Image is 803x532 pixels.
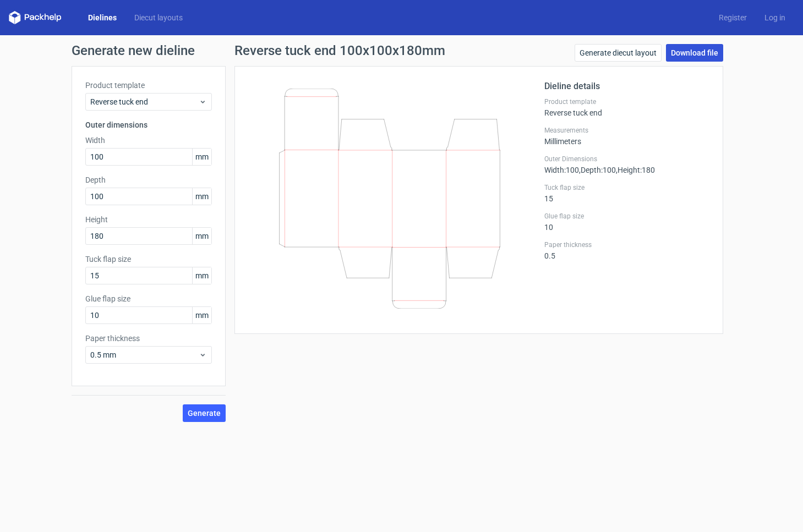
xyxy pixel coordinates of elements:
[85,174,212,185] label: Depth
[544,183,709,192] label: Tuck flap size
[192,188,211,205] span: mm
[544,240,709,249] label: Paper thickness
[575,44,662,62] a: Generate diecut layout
[544,240,709,260] div: 0.5
[756,12,794,23] a: Log in
[544,97,709,117] div: Reverse tuck end
[188,409,221,417] span: Generate
[234,44,445,57] h1: Reverse tuck end 100x100x180mm
[85,80,212,91] label: Product template
[192,228,211,244] span: mm
[544,183,709,203] div: 15
[183,404,226,422] button: Generate
[90,349,199,360] span: 0.5 mm
[192,307,211,323] span: mm
[79,12,125,23] a: Dielines
[192,149,211,165] span: mm
[85,254,212,265] label: Tuck flap size
[544,212,709,232] div: 10
[710,12,756,23] a: Register
[579,166,616,174] span: , Depth : 100
[544,126,709,135] label: Measurements
[90,96,199,107] span: Reverse tuck end
[72,44,732,57] h1: Generate new dieline
[85,333,212,344] label: Paper thickness
[125,12,192,23] a: Diecut layouts
[85,214,212,225] label: Height
[544,97,709,106] label: Product template
[544,80,709,93] h2: Dieline details
[85,293,212,304] label: Glue flap size
[544,166,579,174] span: Width : 100
[85,135,212,146] label: Width
[666,44,723,62] a: Download file
[544,155,709,163] label: Outer Dimensions
[192,267,211,284] span: mm
[616,166,655,174] span: , Height : 180
[544,126,709,146] div: Millimeters
[85,119,212,130] h3: Outer dimensions
[544,212,709,221] label: Glue flap size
